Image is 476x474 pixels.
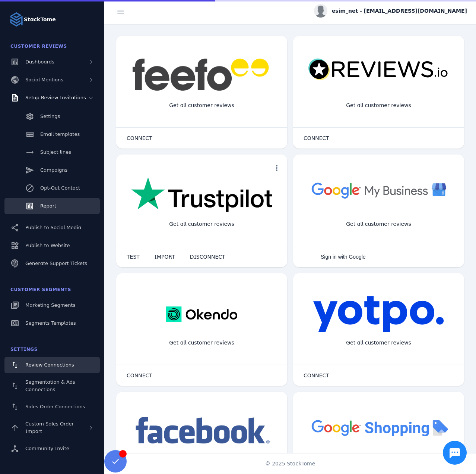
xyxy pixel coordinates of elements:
[131,414,272,448] img: facebook.png
[308,414,449,441] img: googleshopping.png
[9,12,24,27] img: Logo image
[127,373,152,378] span: CONNECT
[4,219,100,236] a: Publish to Social Media
[314,4,467,18] button: esim_net - [EMAIL_ADDRESS][DOMAIN_NAME]
[25,446,69,451] span: Community Invite
[147,249,183,264] button: IMPORT
[40,167,67,173] span: Campaigns
[40,113,60,119] span: Settings
[25,77,63,82] span: Social Mentions
[10,44,67,49] span: Customer Reviews
[163,96,240,115] div: Get all customer reviews
[40,149,71,155] span: Subject lines
[4,375,100,397] a: Segmentation & Ads Connections
[131,177,272,213] img: trustpilot.png
[4,198,100,214] a: Report
[40,185,80,191] span: Opt-Out Contact
[25,243,70,248] span: Publish to Website
[4,297,100,314] a: Marketing Segments
[4,357,100,373] a: Review Connections
[340,96,417,115] div: Get all customer reviews
[296,131,337,146] button: CONNECT
[308,177,449,203] img: googlebusiness.png
[25,379,75,392] span: Segmentation & Ads Connections
[25,95,86,100] span: Setup Review Invitations
[304,135,329,141] span: CONNECT
[40,131,80,137] span: Email templates
[119,368,160,383] button: CONNECT
[4,255,100,272] a: Generate Support Tickets
[163,214,240,234] div: Get all customer reviews
[269,160,284,175] button: more
[4,108,100,125] a: Settings
[10,347,38,352] span: Settings
[4,162,100,178] a: Campaigns
[190,254,225,259] span: DISCONNECT
[25,261,87,266] span: Generate Support Tickets
[119,249,147,264] button: TEST
[296,368,337,383] button: CONNECT
[4,315,100,331] a: Segments Templates
[24,16,56,24] strong: StackTome
[183,249,233,264] button: DISCONNECT
[119,131,160,146] button: CONNECT
[166,296,237,333] img: okendo.webp
[25,59,54,65] span: Dashboards
[334,452,422,471] div: Import Products from Google
[304,373,329,378] span: CONNECT
[40,203,56,209] span: Report
[308,58,449,81] img: reviewsio.svg
[4,144,100,160] a: Subject lines
[4,399,100,415] a: Sales Order Connections
[332,7,467,15] span: esim_net - [EMAIL_ADDRESS][DOMAIN_NAME]
[127,254,140,259] span: TEST
[25,404,85,409] span: Sales Order Connections
[10,287,71,292] span: Customer Segments
[4,440,100,457] a: Community Invite
[313,296,444,333] img: yotpo.png
[4,126,100,143] a: Email templates
[314,4,327,18] img: profile.jpg
[340,214,417,234] div: Get all customer reviews
[25,362,74,368] span: Review Connections
[4,180,100,196] a: Opt-Out Contact
[163,333,240,353] div: Get all customer reviews
[4,237,100,254] a: Publish to Website
[25,225,81,230] span: Publish to Social Media
[127,135,152,141] span: CONNECT
[340,333,417,353] div: Get all customer reviews
[155,254,175,259] span: IMPORT
[265,460,315,468] span: © 2025 StackTome
[131,58,272,91] img: feefo.png
[321,254,366,260] span: Sign in with Google
[25,320,76,326] span: Segments Templates
[25,421,74,434] span: Custom Sales Order Import
[25,302,75,308] span: Marketing Segments
[296,249,373,264] button: Sign in with Google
